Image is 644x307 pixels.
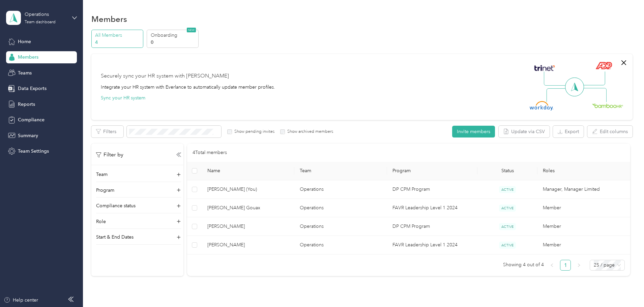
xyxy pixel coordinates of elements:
[387,162,477,180] th: Program
[294,162,387,180] th: Team
[18,54,38,61] span: Members
[550,263,554,267] span: left
[101,72,229,80] div: Securely sync your HR system with [PERSON_NAME]
[499,205,516,212] span: ACTIVE
[18,132,38,139] span: Summary
[560,260,571,271] li: 1
[606,269,644,307] iframe: Everlance-gr Chat Button Frame
[499,242,516,249] span: ACTIVE
[96,187,114,194] p: Program
[95,32,141,39] p: All Members
[499,126,550,137] button: Update via CSV
[537,236,630,254] td: Member
[387,199,477,217] td: FAVR Leadership Level 1 2024
[202,217,295,236] td: Jamie DeRouen
[294,236,387,254] td: Operations
[18,101,35,108] span: Reports
[193,149,227,156] p: 4 Total members
[207,204,289,212] span: [PERSON_NAME] Gouax
[101,94,145,101] button: Sync your HR system
[96,171,108,178] p: Team
[546,88,570,102] img: Line Left Down
[582,71,605,86] img: Line Right Up
[583,88,607,102] img: Line Right Down
[547,260,557,271] button: left
[590,260,625,271] div: Page Size
[96,202,136,209] p: Compliance status
[25,11,67,18] div: Operations
[101,84,275,91] div: Integrate your HR system with Everlance to automatically update member profiles.
[537,180,630,199] td: Manager, Manager Limited
[553,126,584,137] button: Export
[537,217,630,236] td: Member
[537,162,630,180] th: Roles
[202,199,295,217] td: Willie J. JR Gouax
[294,199,387,217] td: Operations
[499,223,516,230] span: ACTIVE
[503,260,544,270] span: Showing 4 out of 4
[95,39,141,46] p: 4
[387,217,477,236] td: DP CPM Program
[18,85,47,92] span: Data Exports
[544,71,567,86] img: Line Left Up
[594,260,621,270] span: 25 / page
[577,263,581,267] span: right
[537,199,630,217] td: Member
[232,129,274,135] label: Show pending invites
[587,126,633,137] button: Edit columns
[499,186,516,193] span: ACTIVE
[4,297,38,304] button: Help center
[547,260,557,271] li: Previous Page
[202,180,295,199] td: Eric Joseph (You)
[207,241,289,249] span: [PERSON_NAME]
[574,260,584,271] li: Next Page
[202,236,295,254] td: Michael L. Badon
[25,20,56,24] div: Team dashboard
[592,103,623,108] img: BambooHR
[530,101,553,111] img: Workday
[18,38,31,45] span: Home
[207,223,289,230] span: [PERSON_NAME]
[387,180,477,199] td: DP CPM Program
[187,28,196,32] span: NEW
[574,260,584,271] button: right
[91,126,123,137] button: Filters
[18,116,45,123] span: Compliance
[294,180,387,199] td: Operations
[18,148,49,155] span: Team Settings
[595,62,612,69] img: ADP
[533,63,556,73] img: Trinet
[207,186,289,193] span: [PERSON_NAME] (You)
[560,260,570,270] a: 1
[96,151,123,159] p: Filter by
[285,129,333,135] label: Show archived members
[151,32,197,39] p: Onboarding
[91,16,127,23] h1: Members
[151,39,197,46] p: 0
[18,69,32,76] span: Teams
[96,218,106,225] p: Role
[207,168,289,174] span: Name
[202,162,295,180] th: Name
[477,162,538,180] th: Status
[294,217,387,236] td: Operations
[387,236,477,254] td: FAVR Leadership Level 1 2024
[96,234,134,241] p: Start & End Dates
[452,126,495,137] button: Invite members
